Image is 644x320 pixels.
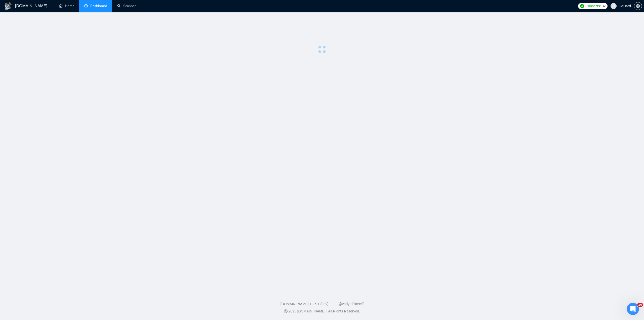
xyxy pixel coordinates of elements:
a: setting [634,4,642,8]
a: searchScanner [117,4,136,8]
span: Connects: [586,3,601,9]
iframe: Intercom live chat [627,303,639,315]
img: upwork-logo.png [580,4,584,8]
div: 2025 [DOMAIN_NAME] | All Rights Reserved. [4,309,640,314]
a: [DOMAIN_NAME] 1.26.1 (dev) [280,302,329,306]
a: @vadymhimself [338,302,364,306]
span: Dashboard [90,4,107,8]
span: 10 [637,303,643,307]
span: copyright [284,309,288,313]
a: homeHome [59,4,74,8]
span: 32 [602,3,606,9]
button: setting [634,2,642,10]
span: setting [634,4,642,8]
span: dashboard [84,4,88,8]
img: logo [4,2,12,10]
span: user [612,4,615,8]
